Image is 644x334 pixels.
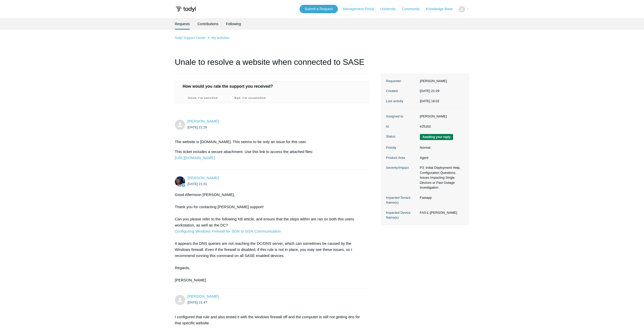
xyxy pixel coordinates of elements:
h4: How would you rate the support you received? [183,83,361,89]
h1: Unale to resolve a website when connected to SASE [175,56,369,73]
a: Community [402,6,425,12]
dd: P3: Initial Deployment Help, Configuration Questions, Issues Impacting Single Devices or Past Out... [417,165,464,190]
img: Todyl Support Center Help Center home page [175,5,196,14]
dt: Assigned to [386,114,417,119]
a: [PERSON_NAME] [188,119,219,123]
dd: Agent [417,155,464,160]
div: Good Afternoon [PERSON_NAME], Thank you for contacting [PERSON_NAME] support! Can you please refe... [175,192,364,283]
dd: [PERSON_NAME] [417,114,464,119]
a: Contributions [197,18,219,30]
p: I configured that rule and also tested it with the windows firewall off and the computer is still... [175,314,364,326]
a: Knowledge Base [426,6,458,12]
dd: #25162 [417,124,464,129]
dd: FAS-L-[PERSON_NAME] [417,210,464,215]
dt: Product Area [386,155,417,160]
dt: Last activity [386,99,417,104]
dt: Severity/Impact [386,165,417,170]
p: The website is [DOMAIN_NAME]. This seems to be only an issue for this user. [175,139,364,145]
span: Connor Davis [188,176,219,180]
label: Good, I'm satisfied [183,95,223,101]
dd: Fastapp [417,195,464,200]
dt: Status [386,134,417,139]
a: Following [226,18,241,30]
a: Submit a Request [300,5,338,13]
li: My activities [207,36,229,40]
dd: [PERSON_NAME] [417,79,464,84]
a: [PERSON_NAME] [188,176,219,180]
label: Bad, I'm unsatisfied [229,95,271,101]
dt: Created [386,88,417,94]
time: 2025-05-28T21:29:36Z [188,125,207,129]
dt: Priority [386,145,417,150]
dt: Requester [386,79,417,84]
dd: Normal [417,145,464,150]
a: Management Portal [343,6,379,12]
a: Configuring Windows Firewall for SGN to SGN Communication [175,229,281,233]
time: 2025-05-28T21:31:32Z [188,182,207,186]
span: We are waiting for you to respond [420,134,453,140]
dt: Impacted Tenant Name(s) [386,195,417,205]
a: [URL][DOMAIN_NAME] [175,156,215,160]
p: This ticket includes a secure attachment. Use this link to access the attached files: [175,149,364,161]
a: Todyl Support Center [175,36,206,40]
a: University [380,6,401,12]
dt: Impacted Device Name(s) [386,210,417,220]
time: 2025-09-02T16:02:57+00:00 [420,99,439,103]
time: 2025-05-28T21:47:35Z [188,300,207,304]
a: My activities [211,36,229,40]
time: 2025-05-28T21:29:36+00:00 [420,89,439,93]
dt: Id [386,124,417,129]
span: Jacob Barry [188,119,219,123]
span: Jacob Barry [188,294,219,298]
li: Todyl Support Center [175,36,207,40]
li: Requests [175,18,190,30]
a: [PERSON_NAME] [188,294,219,298]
